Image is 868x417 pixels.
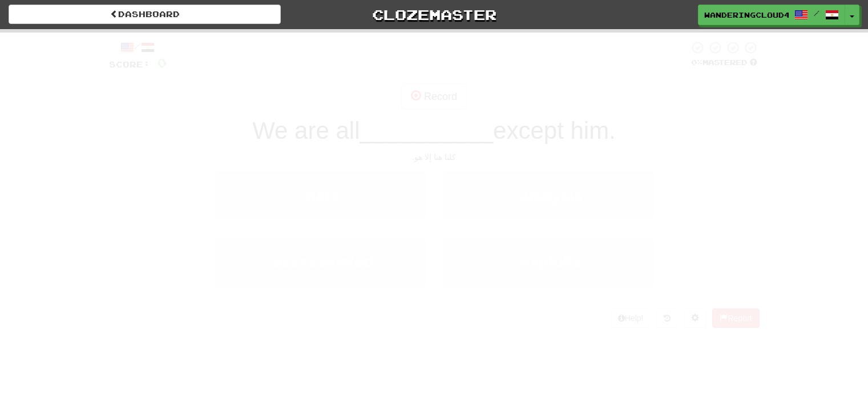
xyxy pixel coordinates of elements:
span: assassinated [273,252,373,270]
small: 2 . [513,194,520,203]
span: 0 [157,55,167,70]
span: 0 [271,30,281,44]
button: Record [401,83,467,110]
a: WanderingCloud413 / [698,5,845,25]
span: here [306,187,340,205]
button: Report [712,308,759,328]
button: 3.assassinated [215,236,426,286]
span: exploits [521,252,582,270]
small: 4 . [515,259,522,268]
button: 4.exploits [443,236,654,286]
button: 1.here [215,171,426,220]
small: 3 . [267,259,273,268]
button: Round history (alt+y) [656,308,678,328]
div: Mastered [689,58,760,68]
div: / [109,41,167,55]
span: 0 % [691,58,703,67]
a: Dashboard [9,5,281,24]
button: 2.analysis [443,171,654,220]
span: 0 [479,30,489,44]
small: 1 . [300,194,306,203]
button: Help! [611,308,651,328]
span: / [814,9,819,17]
a: Clozemaster [298,5,570,25]
span: Score: [109,59,150,69]
span: __________ [360,117,493,144]
span: analysis [520,187,583,205]
span: WanderingCloud413 [704,10,789,20]
span: except him. [493,117,616,144]
span: We are all [252,117,360,144]
div: كلنا هنا إلا هو. [109,151,760,163]
span: 10 [656,30,675,44]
